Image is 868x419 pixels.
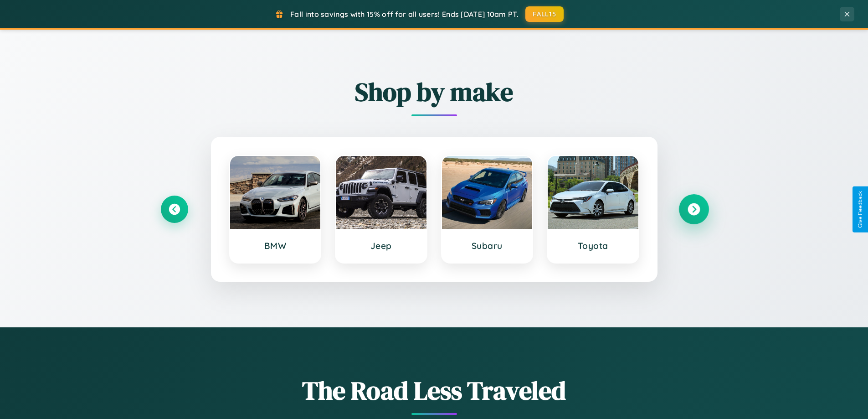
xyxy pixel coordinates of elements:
[857,191,863,228] div: Give Feedback
[161,74,708,109] h2: Shop by make
[525,6,564,22] button: FALL15
[161,373,708,408] h1: The Road Less Traveled
[345,240,417,251] h3: Jeep
[239,240,312,251] h3: BMW
[451,240,524,251] h3: Subaru
[557,240,629,251] h3: Toyota
[290,10,519,19] span: Fall into savings with 15% off for all users! Ends [DATE] 10am PT.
